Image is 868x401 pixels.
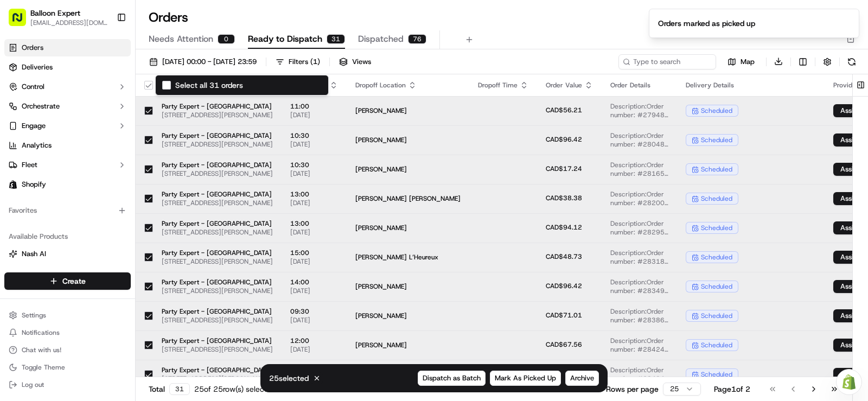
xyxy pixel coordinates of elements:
[22,160,37,170] span: Fleet
[355,194,461,203] span: [PERSON_NAME] [PERSON_NAME]
[355,282,461,291] span: [PERSON_NAME]
[76,239,131,248] a: Powered byPylon
[290,316,338,324] span: [DATE]
[290,345,338,354] span: [DATE]
[618,54,716,69] input: Type to search
[4,78,131,96] button: Control
[701,224,732,232] span: scheduled
[23,104,42,123] img: 8016278978528_b943e370aa5ada12b00a_72.png
[162,219,273,228] span: Party Expert - [GEOGRAPHIC_DATA]
[701,370,732,379] span: scheduled
[495,373,556,383] span: Mark As Picked Up
[355,224,461,232] span: [PERSON_NAME]
[686,81,816,90] div: Delivery Details
[844,54,859,69] button: Refresh
[610,81,668,90] div: Order Details
[610,278,668,295] span: Description: Order number: #28349 for [PERSON_NAME]
[658,18,755,29] div: Orders marked as picked up
[149,383,190,395] div: Total
[11,158,28,175] img: Brigitte Vinadas
[610,131,668,149] span: Description: Order number: #28048 for [PERSON_NAME]
[28,70,195,81] input: Got a question? Start typing here...
[162,249,273,257] span: Party Expert - [GEOGRAPHIC_DATA]
[4,360,131,375] button: Toggle Theme
[22,213,83,224] span: Knowledge Base
[96,168,118,177] span: [DATE]
[546,223,582,232] span: CAD$94.12
[22,180,46,189] span: Shopify
[741,57,755,67] span: Map
[162,131,273,140] span: Party Expert - [GEOGRAPHIC_DATA]
[290,102,338,111] span: 11:00
[11,104,30,123] img: 1736555255976-a54dd68f-1ca7-489b-9aae-adbdc363a1c4
[4,98,131,115] button: Orchestrate
[546,194,582,202] span: CAD$38.38
[355,253,461,262] span: [PERSON_NAME] L’Heureux
[546,282,582,290] span: CAD$96.42
[606,384,659,394] p: Rows per page
[610,190,668,207] span: Description: Order number: #28200 for [PERSON_NAME] [PERSON_NAME]
[218,34,235,44] div: 0
[701,194,732,203] span: scheduled
[162,287,273,295] span: [STREET_ADDRESS][PERSON_NAME]
[290,219,338,228] span: 13:00
[423,373,481,383] span: Dispatch as Batch
[701,282,732,291] span: scheduled
[162,228,273,237] span: [STREET_ADDRESS][PERSON_NAME]
[720,55,762,68] button: Map
[290,169,338,178] span: [DATE]
[701,311,732,320] span: scheduled
[290,307,338,316] span: 09:30
[610,161,668,178] span: Description: Order number: #28165 for [PERSON_NAME]
[22,43,43,53] span: Orders
[546,135,582,144] span: CAD$96.42
[4,325,131,340] button: Notifications
[22,328,60,337] span: Notifications
[11,141,73,150] div: Past conversations
[108,240,131,248] span: Pylon
[610,336,668,354] span: Description: Order number: #28424 for [PERSON_NAME]
[714,384,750,394] div: Page 1 of 2
[162,169,273,178] span: [STREET_ADDRESS][PERSON_NAME]
[546,340,582,349] span: CAD$67.56
[11,214,20,223] div: 📗
[290,161,338,169] span: 10:30
[358,33,404,46] span: Dispatched
[701,165,732,174] span: scheduled
[546,164,582,173] span: CAD$17.24
[610,219,668,237] span: Description: Order number: #28295 for [PERSON_NAME]
[701,136,732,144] span: scheduled
[103,213,174,224] span: API Documentation
[168,139,197,152] button: See all
[22,346,61,354] span: Chat with us!
[162,57,257,67] span: [DATE] 00:00 - [DATE] 23:59
[162,102,273,111] span: Party Expert - [GEOGRAPHIC_DATA]
[184,107,197,120] button: Start new chat
[289,57,320,67] div: Filters
[269,373,309,384] p: 25 selected
[4,228,131,245] div: Available Products
[162,374,273,383] span: [STREET_ADDRESS][PERSON_NAME]
[149,33,213,46] span: Needs Attention
[90,168,94,177] span: •
[22,62,53,72] span: Deliveries
[9,180,17,189] img: Shopify logo
[30,8,80,18] span: Balloon Expert
[355,106,461,115] span: [PERSON_NAME]
[49,104,178,114] div: Start new chat
[4,117,131,135] button: Engage
[4,245,131,263] button: Nash AI
[546,252,582,261] span: CAD$48.73
[701,253,732,262] span: scheduled
[30,18,108,27] span: [EMAIL_ADDRESS][DOMAIN_NAME]
[4,4,112,30] button: Balloon Expert[EMAIL_ADDRESS][DOMAIN_NAME]
[570,373,594,383] span: Archive
[352,57,371,67] span: Views
[290,111,338,119] span: [DATE]
[194,384,277,394] div: 25 of 25 row(s) selected.
[162,111,273,119] span: [STREET_ADDRESS][PERSON_NAME]
[22,249,46,259] span: Nash AI
[144,54,261,69] button: [DATE] 00:00 - [DATE] 23:59
[4,308,131,323] button: Settings
[4,137,131,154] a: Analytics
